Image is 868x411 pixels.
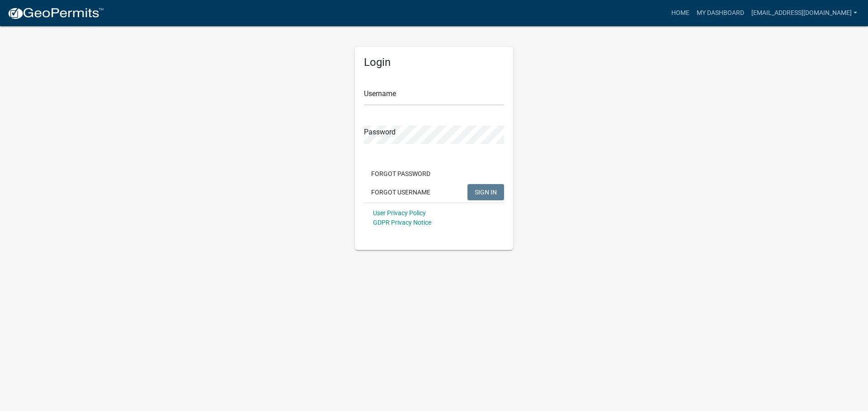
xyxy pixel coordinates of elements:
button: Forgot Username [364,184,438,200]
a: Home [668,5,693,22]
a: User Privacy Policy [373,209,426,217]
a: [EMAIL_ADDRESS][DOMAIN_NAME] [748,5,861,22]
span: SIGN IN [475,188,497,195]
button: SIGN IN [467,184,504,200]
a: GDPR Privacy Notice [373,219,431,226]
a: My Dashboard [693,5,748,22]
button: Forgot Password [364,166,438,182]
h5: Login [364,56,504,69]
